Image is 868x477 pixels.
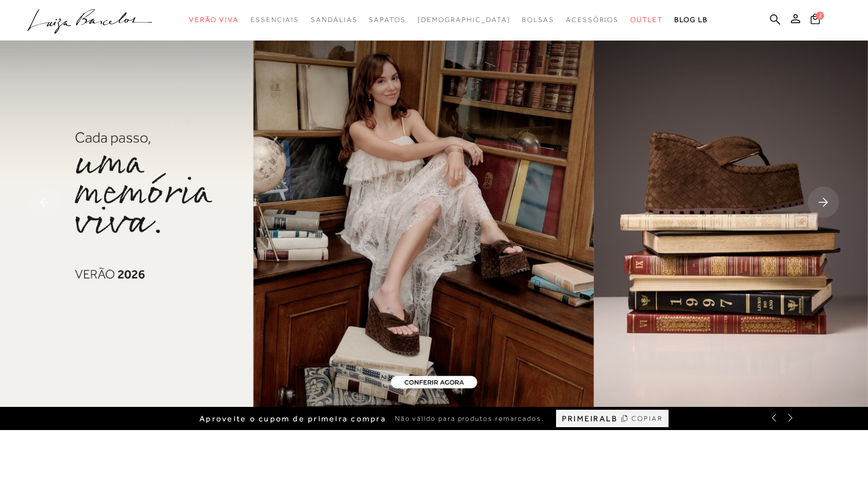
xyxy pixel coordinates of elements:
span: Acessórios [566,16,619,24]
span: PRIMEIRALB [562,414,618,424]
span: COPIAR [631,413,663,424]
a: categoryNavScreenReaderText [311,9,357,31]
a: noSubCategoriesText [417,9,511,31]
span: Sapatos [369,16,405,24]
span: Sandálias [311,16,357,24]
span: Não válido para produtos remarcados. [395,414,544,424]
span: Essenciais [250,16,299,24]
span: Bolsas [522,16,554,24]
a: BLOG LB [674,9,708,31]
a: categoryNavScreenReaderText [189,9,239,31]
a: categoryNavScreenReaderText [630,9,663,31]
span: BLOG LB [674,16,708,24]
span: Verão Viva [189,16,239,24]
a: categoryNavScreenReaderText [522,9,554,31]
span: Aproveite o cupom de primeira compra [199,414,386,424]
a: categoryNavScreenReaderText [566,9,619,31]
a: categoryNavScreenReaderText [369,9,405,31]
a: categoryNavScreenReaderText [250,9,299,31]
button: 2 [807,13,823,28]
span: Outlet [630,16,663,24]
span: 2 [816,12,824,20]
span: [DEMOGRAPHIC_DATA] [417,16,511,24]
